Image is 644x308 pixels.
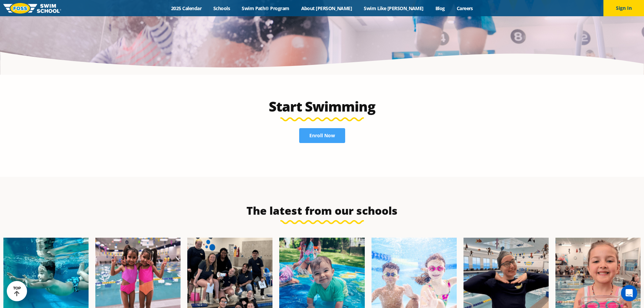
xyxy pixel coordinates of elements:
[3,3,61,14] img: FOSS Swim School Logo
[208,5,236,11] a: Schools
[163,98,482,115] h2: Start Swimming
[295,5,358,11] a: About [PERSON_NAME]
[236,5,295,11] a: Swim Path® Program
[309,133,335,138] span: Enroll Now
[165,5,208,11] a: 2025 Calendar
[299,128,345,143] a: Enroll Now
[621,285,637,301] div: Open Intercom Messenger
[429,5,451,11] a: Blog
[451,5,479,11] a: Careers
[13,286,21,297] div: TOP
[358,5,430,11] a: Swim Like [PERSON_NAME]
